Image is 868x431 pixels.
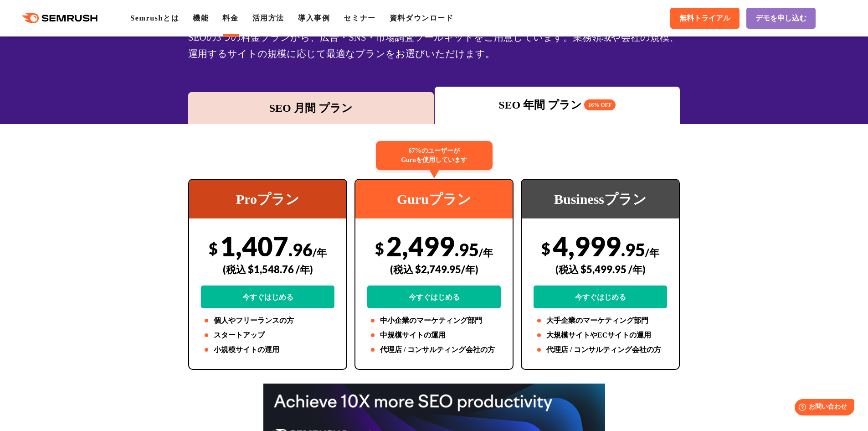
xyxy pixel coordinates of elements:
li: 小規模サイトの運用 [201,344,334,355]
a: セミナー [344,14,375,22]
span: $ [541,239,550,258]
a: 今すぐはじめる [367,286,501,308]
span: デモを申し込む [755,14,806,23]
div: SEO 月間 プラン [193,100,429,116]
a: 活用方法 [252,14,284,22]
li: 個人やフリーランスの方 [201,315,334,326]
a: 今すぐはじめる [534,286,667,308]
div: (税込 $2,749.95/年) [367,253,501,286]
span: .95 [621,239,645,260]
iframe: Help widget launcher [787,395,858,421]
span: /年 [313,246,327,259]
a: 料金 [222,14,238,22]
li: 代理店 / コンサルティング会社の方 [534,344,667,355]
li: スタートアップ [201,330,334,341]
div: 4,999 [534,230,667,308]
div: (税込 $1,548.76 /年) [201,253,334,286]
span: .95 [455,239,479,260]
a: 無料トライアル [670,8,740,29]
span: $ [209,239,218,258]
span: 無料トライアル [679,14,730,23]
li: 代理店 / コンサルティング会社の方 [367,344,501,355]
li: 中規模サイトの運用 [367,330,501,341]
li: 大手企業のマーケティング部門 [534,315,667,326]
a: Semrushとは [130,14,179,22]
a: 今すぐはじめる [201,286,334,308]
span: /年 [645,246,659,259]
div: Businessプラン [522,180,679,218]
a: デモを申し込む [746,8,816,29]
a: 資料ダウンロード [390,14,454,22]
div: 67%のユーザーが Guruを使用しています [376,141,493,170]
li: 大規模サイトやECサイトの運用 [534,330,667,341]
span: $ [375,239,384,258]
div: 2,499 [367,230,501,308]
div: Guruプラン [355,180,513,218]
span: /年 [479,246,493,259]
span: .96 [288,239,313,260]
div: SEOの3つの料金プランから、広告・SNS・市場調査ツールキットをご用意しています。業務領域や会社の規模、運用するサイトの規模に応じて最適なプランをお選びいただけます。 [188,29,680,62]
span: 16% OFF [584,99,616,110]
div: SEO 年間 プラン [439,97,676,113]
div: 1,407 [201,230,334,308]
a: 導入事例 [298,14,330,22]
li: 中小企業のマーケティング部門 [367,315,501,326]
div: (税込 $5,499.95 /年) [534,253,667,286]
div: Proプラン [189,180,346,218]
a: 機能 [193,14,209,22]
